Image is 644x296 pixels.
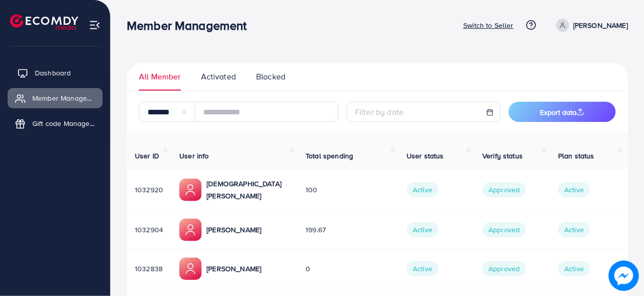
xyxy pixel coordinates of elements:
span: Active [558,261,590,276]
span: Plan status [558,151,595,161]
img: logo [10,14,78,30]
img: ic-member-manager.00abd3e0.svg [179,219,202,241]
span: Total spending [306,151,353,161]
span: User ID [135,151,159,161]
span: Dashboard [35,68,71,78]
span: Active [558,222,590,237]
span: User info [179,151,209,161]
h3: Member Management [127,18,255,33]
span: Active [558,182,590,197]
img: image [610,262,638,290]
button: Export data [509,102,616,122]
img: ic-member-manager.00abd3e0.svg [179,258,202,280]
a: Dashboard [8,63,103,83]
span: 1032904 [135,225,163,235]
span: 0 [306,264,310,274]
span: Export data [540,107,584,117]
p: Switch to Seller [463,19,514,31]
span: 1032920 [135,185,163,195]
a: [PERSON_NAME] [552,19,628,32]
p: [PERSON_NAME] [207,263,261,275]
p: [PERSON_NAME] [573,19,628,31]
span: Approved [482,182,526,197]
span: All Member [139,71,181,82]
span: 100 [306,185,317,195]
img: menu [89,19,101,31]
p: [PERSON_NAME] [207,224,261,236]
span: Verify status [482,151,523,161]
span: Activated [201,71,236,82]
span: 1032838 [135,264,163,274]
span: Active [407,222,438,237]
span: Approved [482,222,526,237]
span: Gift code Management [32,118,95,129]
p: [DEMOGRAPHIC_DATA][PERSON_NAME] [207,178,289,202]
a: Gift code Management [8,113,103,134]
span: Active [407,261,438,276]
span: 199.67 [306,225,326,235]
span: User status [407,151,444,161]
a: Member Management [8,88,103,108]
span: Active [407,182,438,197]
span: Approved [482,261,526,276]
span: Member Management [32,93,95,103]
img: ic-member-manager.00abd3e0.svg [179,179,202,201]
span: Blocked [256,71,285,82]
span: Filter by date [355,106,404,117]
